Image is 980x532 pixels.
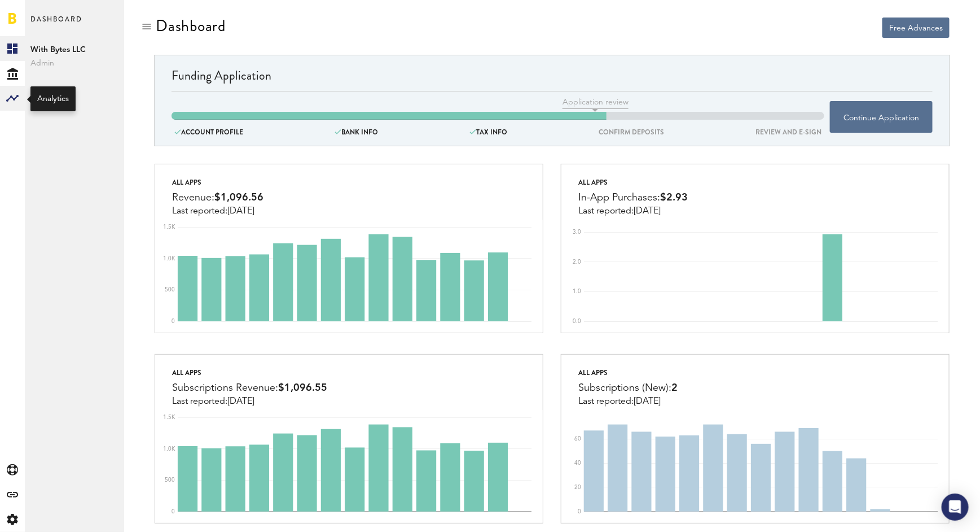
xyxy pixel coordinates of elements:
div: Analytics [37,93,69,104]
text: 1.0K [163,256,175,261]
div: REVIEW AND E-SIGN [753,126,824,138]
text: 3.0 [573,229,581,235]
div: BANK INFO [332,126,381,138]
div: In-App Purchases: [578,189,688,206]
text: 20 [574,485,581,490]
text: 40 [574,460,581,466]
div: All apps [172,366,327,380]
div: Revenue: [172,189,263,206]
div: Subscriptions (New): [578,380,678,396]
span: 2 [671,383,678,393]
text: 0 [578,509,581,514]
span: [DATE] [634,207,661,216]
text: 1.5K [163,224,175,230]
button: Continue Application [830,101,933,133]
span: [DATE] [227,397,254,406]
div: Dashboard [156,17,226,35]
span: Dashboard [30,12,82,36]
span: $1,096.55 [278,383,327,393]
span: With Bytes LLC [30,43,118,56]
text: 500 [165,287,175,293]
span: $1,096.56 [214,193,263,203]
div: Funding Application [172,67,933,91]
div: Last reported: [578,206,688,216]
span: [DATE] [634,397,661,406]
div: ACCOUNT PROFILE [172,126,246,138]
text: 60 [574,436,581,442]
span: $2.93 [660,193,688,203]
div: Last reported: [578,396,678,407]
text: 500 [165,477,175,483]
div: tax info [467,126,510,138]
text: 0 [172,509,175,514]
span: Support [82,8,123,18]
div: Subscriptions Revenue: [172,380,327,396]
button: Free Advances [882,18,950,38]
div: All apps [172,176,263,189]
div: Open Intercom Messenger [942,494,969,521]
text: 1.0 [573,289,581,295]
div: Last reported: [172,206,263,216]
span: Admin [30,56,118,70]
text: 2.0 [573,259,581,265]
text: 1.5K [163,415,175,420]
div: Last reported: [172,396,327,407]
text: 0.0 [573,319,581,324]
div: confirm deposits [596,126,667,138]
span: Application review [562,97,629,109]
text: 1.0K [163,446,175,452]
text: 0 [172,319,175,324]
div: All apps [578,176,688,189]
span: [DATE] [227,207,254,216]
div: All apps [578,366,678,380]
